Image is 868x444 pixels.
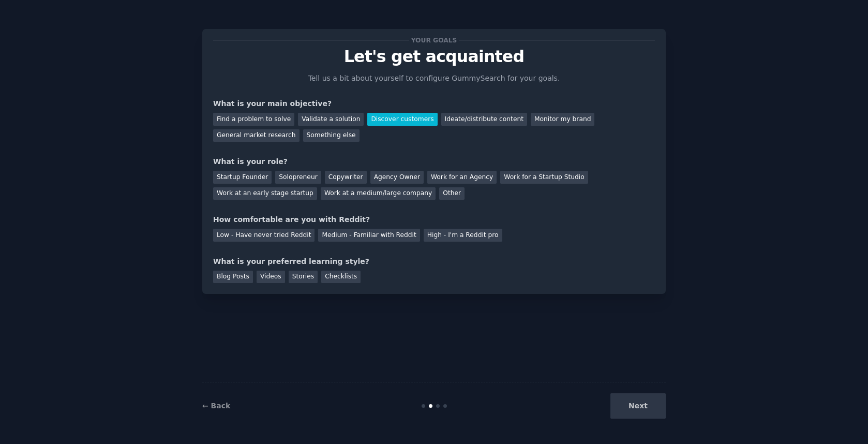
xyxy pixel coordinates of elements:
div: Copywriter [325,171,367,184]
div: Work for a Startup Studio [500,171,588,184]
div: Validate a solution [298,113,364,126]
div: Low - Have never tried Reddit [213,229,315,242]
div: Blog Posts [213,271,253,284]
span: Your goals [409,35,459,46]
div: What is your main objective? [213,98,655,109]
div: Monitor my brand [531,113,594,126]
div: Discover customers [367,113,437,126]
div: Videos [257,271,285,284]
div: Something else [303,129,360,142]
div: How comfortable are you with Reddit? [213,214,655,225]
div: General market research [213,129,300,142]
div: Work at an early stage startup [213,187,317,200]
div: Find a problem to solve [213,113,294,126]
div: What is your role? [213,156,655,167]
div: Other [439,187,465,200]
div: Stories [289,271,318,284]
div: What is your preferred learning style? [213,256,655,267]
div: Checklists [321,271,361,284]
div: Ideate/distribute content [441,113,527,126]
div: Work for an Agency [427,171,497,184]
div: Solopreneur [275,171,321,184]
div: Startup Founder [213,171,272,184]
div: Work at a medium/large company [321,187,436,200]
div: Agency Owner [370,171,424,184]
a: ← Back [202,402,230,410]
div: High - I'm a Reddit pro [424,229,502,242]
div: Medium - Familiar with Reddit [318,229,420,242]
p: Tell us a bit about yourself to configure GummySearch for your goals. [304,73,564,84]
p: Let's get acquainted [213,48,655,66]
